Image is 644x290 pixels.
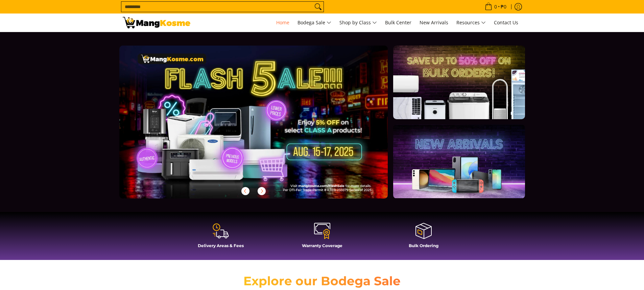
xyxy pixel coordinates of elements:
a: Bodega Sale [294,14,335,32]
span: ₱0 [500,4,507,9]
span: • [483,3,508,10]
span: Bulk Center [385,19,411,26]
span: Shop by Class [339,19,377,27]
h2: Explore our Bodega Sale [224,273,420,289]
button: Search [313,2,324,12]
a: Resources [453,14,489,32]
span: Bodega Sale [297,19,331,27]
a: Bulk Ordering [376,222,471,253]
h4: Delivery Areas & Fees [173,243,268,248]
a: Shop by Class [336,14,380,32]
button: Next [254,184,269,199]
a: More [119,46,410,209]
a: Bulk Center [382,14,415,32]
span: New Arrivals [420,19,448,26]
span: Home [276,19,289,26]
button: Previous [238,184,253,199]
a: Home [273,14,293,32]
img: Mang Kosme: Your Home Appliances Warehouse Sale Partner! [123,17,190,28]
span: Contact Us [494,19,518,26]
nav: Main Menu [197,14,522,32]
span: 0 [493,4,498,9]
a: Warranty Coverage [275,222,369,253]
span: Resources [456,19,486,27]
h4: Bulk Ordering [376,243,471,248]
a: New Arrivals [416,14,452,32]
h4: Warranty Coverage [275,243,369,248]
a: Contact Us [491,14,522,32]
a: Delivery Areas & Fees [173,222,268,253]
